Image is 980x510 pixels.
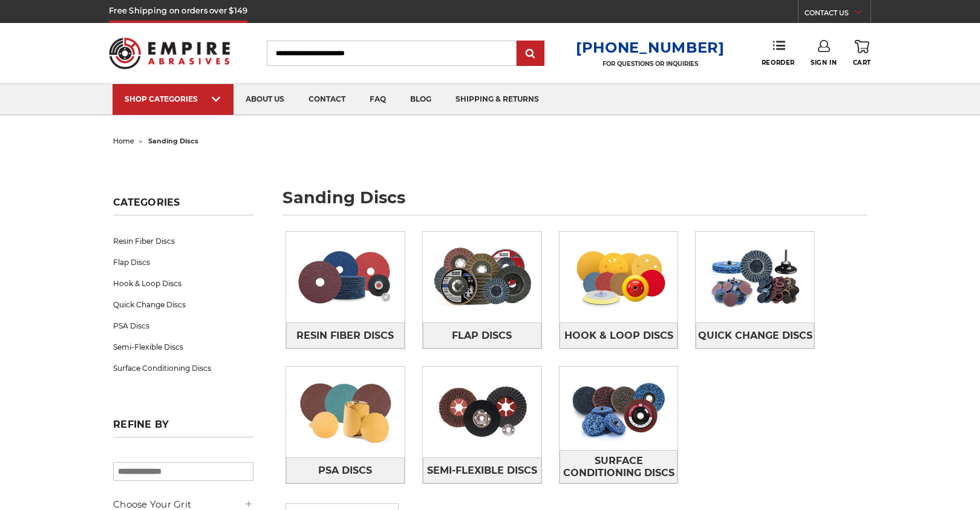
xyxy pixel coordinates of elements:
[853,59,871,67] span: Cart
[762,40,795,66] a: Reorder
[560,367,678,450] img: Surface Conditioning Discs
[125,94,221,103] div: SHOP CATEGORIES
[113,419,253,437] h5: Refine by
[283,189,867,215] h1: sanding discs
[427,460,537,481] span: Semi-Flexible Discs
[113,137,134,145] a: home
[423,457,541,483] a: Semi-Flexible Discs
[576,39,725,56] a: [PHONE_NUMBER]
[423,370,541,454] img: Semi-Flexible Discs
[296,84,358,115] a: contact
[762,59,795,67] span: Reorder
[696,235,814,319] img: Quick Change Discs
[113,230,253,252] a: Resin Fiber Discs
[113,336,253,358] a: Semi-Flexible Discs
[452,325,512,346] span: Flap Discs
[560,450,678,483] a: Surface Conditioning Discs
[286,457,405,483] a: PSA Discs
[286,322,405,348] a: Resin Fiber Discs
[564,325,673,346] span: Hook & Loop Discs
[148,137,198,145] span: sanding discs
[518,42,543,66] input: Submit
[113,197,253,215] h5: Categories
[109,30,230,77] img: Empire Abrasives
[423,235,541,319] img: Flap Discs
[296,325,394,346] span: Resin Fiber Discs
[698,325,812,346] span: Quick Change Discs
[286,370,405,454] img: PSA Discs
[286,235,405,319] img: Resin Fiber Discs
[576,60,725,68] p: FOR QUESTIONS OR INQUIRIES
[696,322,814,348] a: Quick Change Discs
[805,6,871,23] a: CONTACT US
[113,252,253,273] a: Flap Discs
[113,294,253,315] a: Quick Change Discs
[113,315,253,336] a: PSA Discs
[113,273,253,294] a: Hook & Loop Discs
[358,84,398,115] a: faq
[560,322,678,348] a: Hook & Loop Discs
[318,460,372,481] span: PSA Discs
[560,451,678,483] span: Surface Conditioning Discs
[398,84,443,115] a: blog
[853,40,871,67] a: Cart
[560,235,678,319] img: Hook & Loop Discs
[113,358,253,379] a: Surface Conditioning Discs
[811,59,837,67] span: Sign In
[234,84,296,115] a: about us
[423,322,541,348] a: Flap Discs
[443,84,551,115] a: shipping & returns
